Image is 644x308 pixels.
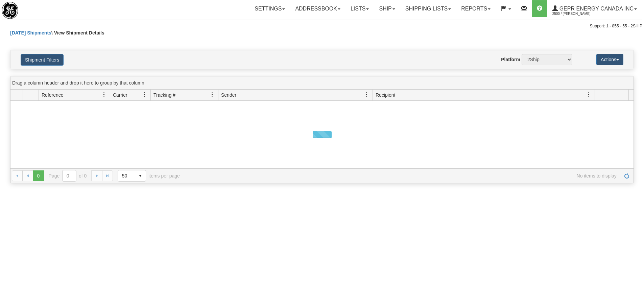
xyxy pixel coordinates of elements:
[628,119,643,188] iframe: chat widget
[400,0,456,17] a: Shipping lists
[595,90,628,101] th: Press ctrl + space to group
[110,90,150,101] th: Press ctrl + space to group
[218,90,373,101] th: Press ctrl + space to group
[51,30,104,35] span: \ View Shipment Details
[10,76,634,90] div: Drag a column header and drop it here to group by that column
[2,2,18,19] img: logo2500.jpg
[376,92,395,98] span: Recipient
[153,92,175,98] span: Tracking #
[139,89,150,100] a: Carrier filter column settings
[42,92,64,98] span: Reference
[501,56,520,63] label: Platform
[456,0,496,17] a: Reports
[122,172,131,179] span: 50
[547,0,642,17] a: GEPR Energy Canada Inc 2500 / [PERSON_NAME]
[596,54,623,65] button: Actions
[345,0,374,17] a: Lists
[189,173,617,179] span: No items to display
[207,89,218,100] a: Tracking # filter column settings
[118,170,146,182] span: Page sizes drop down
[33,170,44,181] span: Page 0
[373,90,595,101] th: Press ctrl + space to group
[39,90,110,101] th: Press ctrl + space to group
[10,30,51,35] a: [DATE] Shipments
[249,0,290,17] a: Settings
[552,10,603,17] span: 2500 / [PERSON_NAME]
[361,89,373,100] a: Sender filter column settings
[558,6,634,11] span: GEPR Energy Canada Inc
[374,0,400,17] a: Ship
[2,23,642,29] div: Support: 1 - 855 - 55 - 2SHIP
[583,89,595,100] a: Recipient filter column settings
[290,0,345,17] a: Addressbook
[118,170,180,182] span: items per page
[621,170,632,181] a: Refresh
[98,89,110,100] a: Reference filter column settings
[135,170,146,181] span: select
[49,170,87,182] span: Page of 0
[21,54,64,66] button: Shipment Filters
[113,92,127,98] span: Carrier
[23,90,39,101] th: Press ctrl + space to group
[221,92,236,98] span: Sender
[150,90,218,101] th: Press ctrl + space to group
